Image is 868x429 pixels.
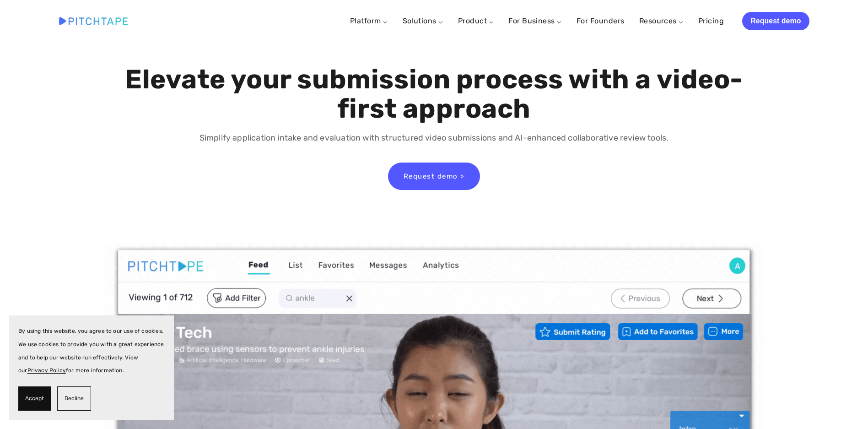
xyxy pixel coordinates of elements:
[27,367,66,374] a: Privacy Policy
[350,16,388,25] a: Platform ⌵
[9,315,174,420] section: Cookie banner
[403,16,443,25] a: Solutions ⌵
[458,16,494,25] a: Product ⌵
[65,392,84,405] span: Decline
[123,131,745,145] p: Simplify application intake and evaluation with structured video submissions and AI-enhanced coll...
[57,386,91,411] button: Decline
[698,13,724,29] a: Pricing
[639,16,684,25] a: Resources ⌵
[25,392,44,405] span: Accept
[18,325,165,377] p: By using this website, you agree to our use of cookies. We use cookies to provide you with a grea...
[577,13,625,29] a: For Founders
[59,17,128,25] img: Pitchtape | Video Submission Management Software
[388,163,480,190] a: Request demo >
[508,16,562,25] a: For Business ⌵
[18,386,51,411] button: Accept
[123,65,745,124] h1: Elevate your submission process with a video-first approach
[742,12,809,30] a: Request demo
